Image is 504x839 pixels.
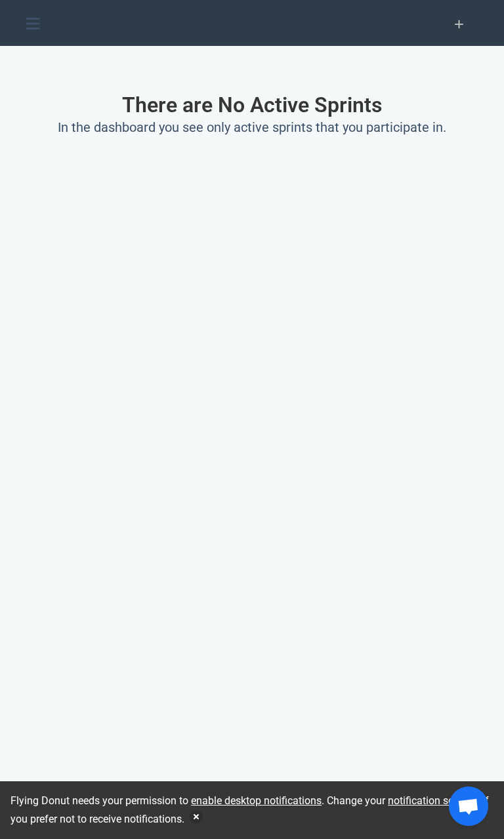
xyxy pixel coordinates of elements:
[191,794,322,807] a: enable desktop notifications
[47,93,457,117] h1: There are No Active Sprints
[10,794,322,807] span: Flying Donut needs your permission to
[47,119,457,136] h2: In the dashboard you see only active sprints that you participate in.
[449,787,488,826] div: Chat abierto
[388,794,480,807] a: notification settings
